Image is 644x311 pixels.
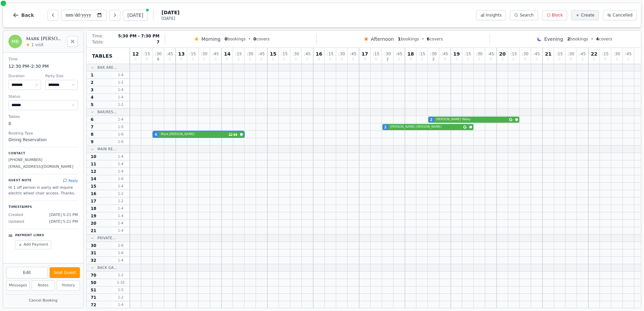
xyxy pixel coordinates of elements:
button: Create [571,10,599,20]
span: 1 - 2 [113,102,129,107]
span: : 45 [579,52,586,56]
span: 0 [456,58,458,61]
h2: Mark [PERSON_NAME] [26,35,63,42]
span: Table: [92,39,104,45]
span: 32 [91,258,96,263]
span: 12 [132,52,139,56]
span: 0 [524,58,526,61]
span: 0 [352,58,354,61]
span: Main Re... [97,147,117,152]
span: 18 [91,206,96,211]
span: 7 [157,39,159,45]
span: Back [21,13,34,18]
span: 1 - 2 [113,273,129,278]
p: Timestamps [8,205,78,210]
button: Close [67,36,78,47]
span: : 45 [396,52,402,56]
p: Payment Links [15,233,44,238]
span: 70 [91,273,96,278]
button: Edit [6,267,48,278]
span: 1 - 6 [113,243,129,248]
span: : 15 [465,52,471,56]
dt: Tables [8,114,78,120]
span: 17 [361,52,368,56]
span: • [422,36,424,42]
span: 2 [91,80,93,85]
span: 10 [91,154,96,159]
span: 0 [180,58,182,61]
span: bookings [225,36,245,42]
span: 51 [91,287,96,293]
span: 0 [135,58,137,61]
span: 14 [224,52,230,56]
button: Search [510,10,538,20]
span: 0 [421,58,423,61]
span: 0 [306,58,308,61]
span: Create [581,12,594,18]
span: Time: [92,33,103,39]
span: : 30 [430,52,437,56]
span: : 30 [522,52,528,56]
span: 6 [155,132,157,137]
dt: Booking Type [8,131,78,136]
span: Cancelled [613,12,633,18]
span: 1 - 5 [113,287,129,292]
svg: Customer message [233,132,237,136]
span: : 45 [488,52,494,56]
span: : 30 [247,52,253,56]
span: 14 [91,176,96,182]
span: 7 [91,124,93,130]
span: [DATE] [162,9,179,16]
span: 1 - 4 [113,302,129,307]
span: 1 - 2 [113,198,129,204]
span: Afternoon [371,36,394,42]
span: 21 [91,228,96,234]
span: Back Ga... [97,265,117,270]
span: 0 [146,58,148,61]
span: 1 - 4 [113,206,129,211]
span: 1 - 2 [113,80,129,85]
button: Seat Guest [50,267,80,278]
span: 1 - 4 [113,228,129,233]
span: 15 [270,52,276,56]
span: Updated [8,219,24,225]
span: 72 [91,302,96,308]
span: 0 [318,58,320,61]
span: 5:30 PM - 7:30 PM [118,33,159,39]
span: : 15 [144,52,150,56]
span: 1 - 6 [113,176,129,181]
span: [DATE] 5:21 PM [49,219,78,225]
p: [PHONE_NUMBER] [8,157,78,163]
span: 22 [591,52,597,56]
button: Next day [110,10,120,21]
span: 0 [375,58,377,61]
dt: Time [8,57,78,62]
span: : 45 [304,52,311,56]
span: 18 [407,52,414,56]
span: 71 [91,295,96,300]
span: 0 [249,58,251,61]
span: : 45 [350,52,356,56]
span: • [591,36,593,42]
span: 1 - 4 [113,169,129,174]
span: 50 [91,280,96,285]
p: Hi 1 off person in party will require electric wheel chair access. Thanks. [8,185,78,197]
span: bookings [398,36,419,42]
span: : 15 [281,52,288,56]
span: 1 - 4 [113,117,129,122]
span: : 30 [568,52,574,56]
span: bookings [567,36,588,42]
span: 30 [91,243,96,248]
span: [DATE] 5:21 PM [49,212,78,218]
span: Created [8,212,23,218]
span: 0 [169,58,171,61]
span: 2 [567,37,570,41]
span: [PERSON_NAME] [PERSON_NAME] [390,125,462,129]
button: Insights [476,10,506,20]
span: Mark [PERSON_NAME] [161,132,227,137]
span: Bar Are... [97,65,117,70]
span: • [248,36,251,42]
span: 0 [237,58,239,61]
span: 6 [91,117,93,122]
span: 21 [545,52,551,56]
